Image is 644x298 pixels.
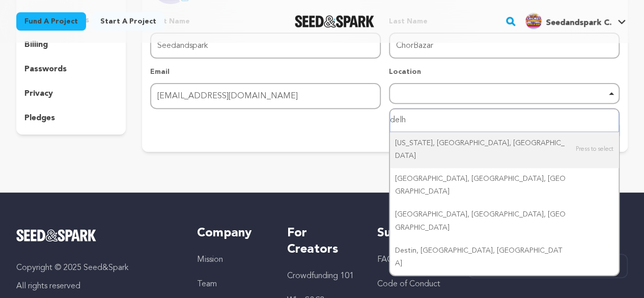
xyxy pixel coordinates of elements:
[390,168,619,203] div: [GEOGRAPHIC_DATA], [GEOGRAPHIC_DATA], [GEOGRAPHIC_DATA]
[197,256,223,264] a: Mission
[377,280,440,288] a: Code of Conduct
[197,280,217,288] a: Team
[24,39,48,51] p: billing
[525,13,542,29] img: 325155f0a90a7793.png
[389,33,620,59] input: Last Name
[525,13,611,29] div: Seedandspark C.'s Profile
[377,256,397,264] a: FAQs
[16,262,177,274] p: Copyright © 2025 Seed&Spark
[389,67,620,77] p: Location
[24,112,55,124] p: pledges
[390,132,619,168] div: [US_STATE], [GEOGRAPHIC_DATA], [GEOGRAPHIC_DATA]
[92,12,164,31] a: Start a project
[295,15,375,28] img: Seed&Spark Logo Dark Mode
[16,86,126,102] button: privacy
[287,272,354,280] a: Crowdfunding 101
[546,19,611,27] span: Seedandspark C.
[24,63,67,75] p: passwords
[377,225,447,241] h5: Support
[16,280,177,292] p: All rights reserved
[523,11,628,29] a: Seedandspark C.'s Profile
[24,88,53,100] p: privacy
[150,83,381,109] input: Email
[16,229,96,241] img: Seed&Spark Logo
[295,15,375,28] a: Seed&Spark Homepage
[150,33,381,59] input: First Name
[16,37,126,53] button: billing
[287,225,357,258] h5: For Creators
[390,109,619,132] input: Start typing...
[150,67,381,77] p: Email
[16,12,86,31] a: Fund a project
[197,225,267,241] h5: Company
[16,61,126,77] button: passwords
[16,110,126,126] button: pledges
[523,11,628,32] span: Seedandspark C.'s Profile
[390,203,619,239] div: [GEOGRAPHIC_DATA], [GEOGRAPHIC_DATA], [GEOGRAPHIC_DATA]
[16,229,177,241] a: Seed&Spark Homepage
[390,239,619,275] div: Destin, [GEOGRAPHIC_DATA], [GEOGRAPHIC_DATA]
